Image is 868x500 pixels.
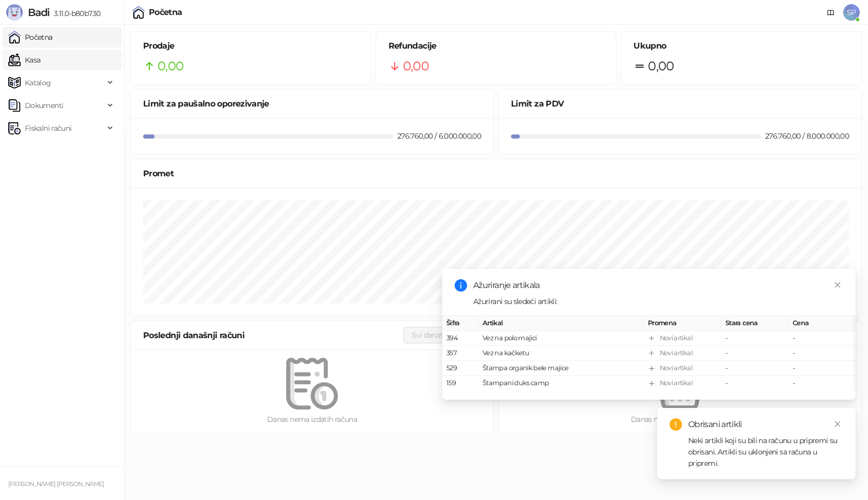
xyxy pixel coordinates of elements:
[442,346,478,361] td: 357
[25,118,71,139] span: Fiskalni računi
[721,316,788,331] th: Stara cena
[648,56,674,76] span: 0,00
[442,316,478,331] th: Šifra
[763,130,851,142] div: 276.760,00 / 8.000.000,00
[25,95,63,116] span: Dokumenti
[788,376,856,391] td: -
[25,72,51,93] span: Katalog
[8,50,40,70] a: Kasa
[442,376,478,391] td: 159
[455,279,467,292] span: info-circle
[688,418,843,431] div: Obrisani artikli
[6,4,23,21] img: Logo
[644,316,721,331] th: Promena
[143,329,404,342] div: Poslednji današnji računi
[149,8,182,17] div: Početna
[721,331,788,346] td: -
[660,348,692,358] div: Novi artikal
[688,435,843,469] div: Neki artikli koji su bili na računu u pripremi su obrisani. Artikli su uklonjeni sa računa u prip...
[478,346,644,361] td: Vez na kačketu
[389,40,604,52] h5: Refundacije
[788,361,856,376] td: -
[660,363,692,373] div: Novi artikal
[478,316,644,331] th: Artikal
[158,56,183,76] span: 0,00
[143,97,481,110] div: Limit za paušalno oporezivanje
[395,130,483,142] div: 276.760,00 / 6.000.000,00
[50,9,100,18] span: 3.11.0-b80b730
[721,361,788,376] td: -
[832,279,843,291] a: Close
[442,361,478,376] td: 529
[633,40,849,52] h5: Ukupno
[721,346,788,361] td: -
[670,418,682,431] span: exclamation-circle
[788,316,856,331] th: Cena
[147,414,477,425] div: Danas nema izdatih računa
[403,56,429,76] span: 0,00
[8,27,53,48] a: Početna
[832,418,843,430] a: Close
[834,281,841,289] span: close
[788,346,856,361] td: -
[478,376,644,391] td: Štampani duks camp
[473,279,843,292] div: Ažuriranje artikala
[442,331,478,346] td: 394
[721,376,788,391] td: -
[823,4,839,21] a: Dokumentacija
[843,4,860,21] span: SP
[834,420,841,428] span: close
[660,333,692,343] div: Novi artikal
[473,296,843,307] div: Ažurirani su sledeći artikli:
[404,327,481,343] button: Svi današnji računi
[143,40,359,52] h5: Prodaje
[660,378,692,388] div: Novi artikal
[511,97,849,110] div: Limit za PDV
[478,361,644,376] td: Štampa organik bele majice
[788,331,856,346] td: -
[478,331,644,346] td: Vez na polo majici
[515,414,845,425] div: Danas nema prodatih artikala
[143,167,849,180] div: Promet
[28,6,50,19] span: Badi
[8,480,104,488] small: [PERSON_NAME] [PERSON_NAME]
